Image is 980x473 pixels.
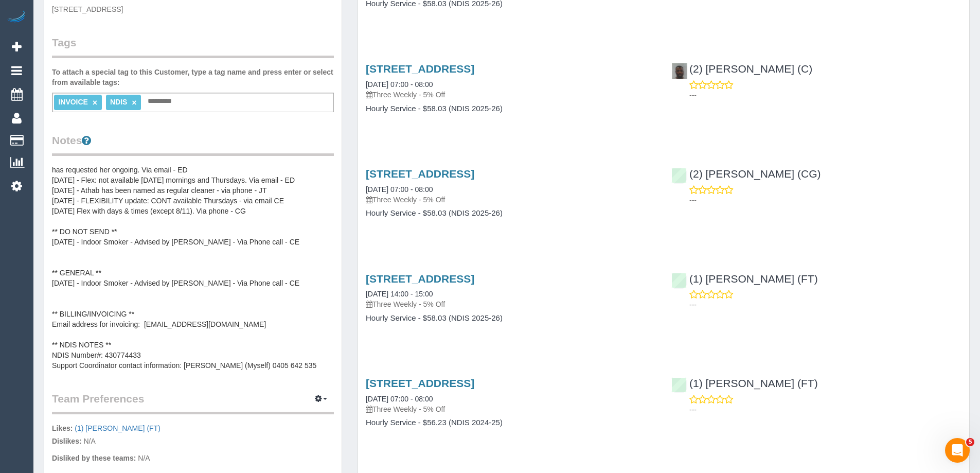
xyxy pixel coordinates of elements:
a: [DATE] 07:00 - 08:00 [366,80,433,89]
a: × [132,98,136,107]
a: [STREET_ADDRESS] [366,63,474,75]
p: --- [689,300,961,310]
span: NDIS [110,98,127,106]
a: [STREET_ADDRESS] [366,377,474,389]
a: (1) [PERSON_NAME] (FT) [671,377,818,389]
p: --- [689,405,961,415]
label: To attach a special tag to this Customer, type a tag name and press enter or select from availabl... [52,67,334,87]
img: Automaid Logo [6,10,27,25]
a: [STREET_ADDRESS] [366,273,474,285]
span: 5 [966,438,974,446]
span: N/A [138,454,150,462]
a: [DATE] 07:00 - 08:00 [366,395,433,403]
h4: Hourly Service - $58.03 (NDIS 2025-26) [366,314,656,323]
span: N/A [83,437,95,445]
a: (1) [PERSON_NAME] (FT) [671,273,818,285]
p: --- [689,90,961,100]
p: Three Weekly - 5% Off [366,195,656,205]
h4: Hourly Service - $58.03 (NDIS 2025-26) [366,104,656,113]
span: INVOICE [58,98,88,106]
legend: Team Preferences [52,391,334,414]
a: [STREET_ADDRESS] [366,168,474,180]
a: × [93,98,97,107]
h4: Hourly Service - $58.03 (NDIS 2025-26) [366,209,656,218]
label: Disliked by these teams: [52,453,136,463]
p: Three Weekly - 5% Off [366,90,656,100]
p: --- [689,195,961,205]
img: (2) Hope Gorejena (C) [672,63,687,79]
a: [DATE] 14:00 - 15:00 [366,290,433,298]
a: (2) [PERSON_NAME] (CG) [671,168,821,180]
label: Likes: [52,423,73,433]
h4: Hourly Service - $56.23 (NDIS 2024-25) [366,418,656,427]
legend: Tags [52,35,334,58]
a: (1) [PERSON_NAME] (FT) [75,424,160,432]
label: Dislikes: [52,436,82,446]
iframe: Intercom live chat [945,438,970,463]
span: [STREET_ADDRESS] [52,5,123,13]
p: Three Weekly - 5% Off [366,404,656,414]
a: [DATE] 07:00 - 08:00 [366,185,433,194]
legend: Notes [52,133,334,156]
p: Three Weekly - 5% Off [366,299,656,309]
pre: ** ACCESS ** ** PREFERENCES ** [DATE] - Flex: Tuesdays: 7am to 5pm Wednesdays: 7am to 5pm Thursda... [52,165,334,371]
a: (2) [PERSON_NAME] (C) [671,63,812,75]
